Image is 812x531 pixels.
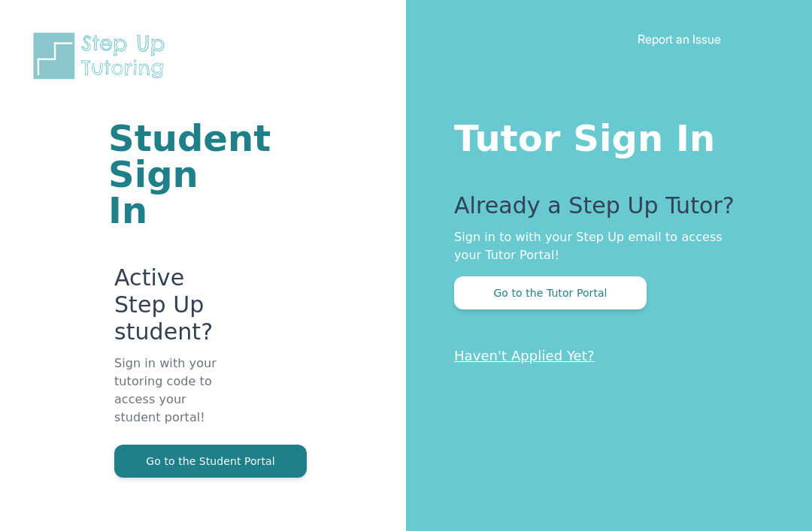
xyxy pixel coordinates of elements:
[114,355,226,445] p: Sign in with your tutoring code to access your student portal!
[114,445,307,478] button: Go to the Student Portal
[108,120,226,228] h1: Student Sign In
[114,264,226,355] p: Active Step Up student?
[454,285,647,300] a: Go to the Tutor Portal
[454,276,647,309] button: Go to the Tutor Portal
[454,192,752,228] p: Already a Step Up Tutor?
[454,228,752,264] p: Sign in to with your Step Up email to access your Tutor Portal!
[638,32,721,47] a: Report an Issue
[454,114,752,156] h1: Tutor Sign In
[30,30,174,82] img: Step Up Tutoring horizontal logo
[454,348,595,364] a: Haven't Applied Yet?
[114,454,307,468] a: Go to the Student Portal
